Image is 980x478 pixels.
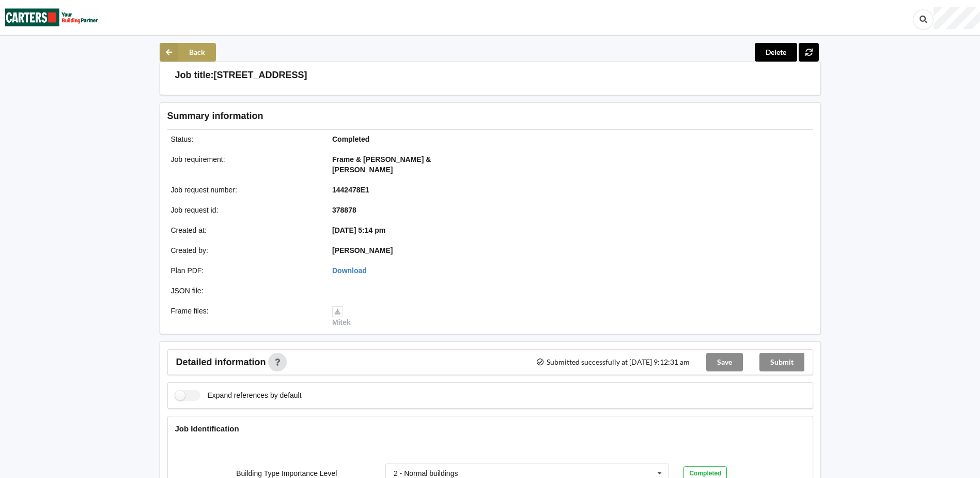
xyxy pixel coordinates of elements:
[332,307,351,326] a: Mitek
[214,69,307,81] h3: [STREET_ADDRESS]
[332,186,369,194] b: 1442478E1
[164,154,325,175] div: Job requirement :
[332,135,369,143] b: Completed
[164,134,325,144] div: Status :
[5,1,98,34] img: Carters
[164,205,325,215] div: Job request id :
[164,265,325,276] div: Plan PDF :
[934,7,980,29] div: User Profile
[164,185,325,195] div: Job request number :
[175,424,805,434] h4: Job Identification
[332,226,385,234] b: [DATE] 5:14 pm
[176,357,266,367] span: Detailed information
[175,69,214,81] h3: Job title:
[332,266,367,275] a: Download
[236,469,337,477] label: Building Type Importance Level
[332,246,393,255] b: [PERSON_NAME]
[164,306,325,327] div: Frame files :
[164,225,325,235] div: Created at :
[160,43,216,62] button: Back
[167,110,648,122] h3: Summary information
[332,155,431,174] b: Frame & [PERSON_NAME] & [PERSON_NAME]
[175,390,302,401] label: Expand references by default
[394,470,458,477] div: 2 - Normal buildings
[755,43,797,62] button: Delete
[536,358,689,366] span: Submitted successfully at [DATE] 9:12:31 am
[164,286,325,296] div: JSON file :
[164,245,325,256] div: Created by :
[332,206,356,214] b: 378878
